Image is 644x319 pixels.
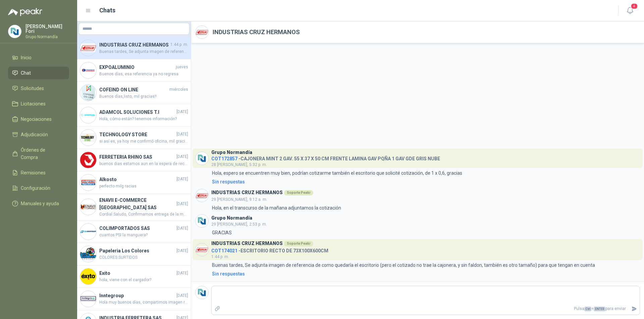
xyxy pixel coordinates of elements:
[169,86,188,93] span: miércoles
[196,189,208,202] img: Company Logo
[8,8,42,16] img: Logo peakr
[99,269,175,277] h4: Exito
[77,171,191,194] a: Company LogoAlkosto[DATE]perfecto milg racias
[212,178,245,185] div: Sin respuestas
[21,69,31,77] span: Chat
[80,246,96,262] img: Company Logo
[211,197,267,202] span: 29 [PERSON_NAME], 9:12 a. m.
[25,24,69,33] p: [PERSON_NAME] Fori
[99,138,188,145] span: si así es, ya hoy me confirmó oficina, mil gracias
[80,291,96,307] img: Company Logo
[80,199,96,215] img: Company Logo
[99,6,115,15] h1: Chats
[176,248,188,254] span: [DATE]
[21,54,32,61] span: Inicio
[80,268,96,285] img: Company Logo
[212,229,232,236] p: GRACIAS
[99,93,188,100] span: Buenos días,listo, mil gracias!!
[99,277,188,283] span: hola, viene con el cargador?
[211,222,267,227] span: 29 [PERSON_NAME], 2:53 p. m.
[99,108,175,116] h4: ADAMCOL SOLUCIONES T.I
[223,303,629,315] p: Pulsa + para enviar
[211,248,237,253] span: COT174021
[77,37,191,59] a: Company LogoINDUSTRIAS CRUZ HERMANOS1:44 p. m.Buenas tardes, Se adjunta imagen de referencia de c...
[77,59,191,82] a: Company LogoEXPOALUMINIOjuevesBuenos días, esa referencia ya no regresa
[99,71,188,77] span: Buenos días, esa referencia ya no regresa
[21,115,52,123] span: Negociaciones
[99,211,188,218] span: Cordial Saludo, Confirmamos entrega de la mercancia.
[196,243,208,256] img: Company Logo
[584,307,591,311] span: Ctrl
[8,82,69,95] a: Solicitudes
[176,109,188,115] span: [DATE]
[80,107,96,123] img: Company Logo
[284,241,313,246] div: Soporte Peakr
[594,307,605,311] span: ENTER
[212,204,341,212] p: Hola, en el transcurso de la mañana adjuntamos la cotización
[25,35,69,39] p: Grupo Normandía
[77,149,191,171] a: Company LogoFERRETERIA RHINO SAS[DATE]buenos dias estamos aun en la espera de recepción del pedid...
[99,41,169,49] h4: INDUSTRIAS CRUZ HERMANOS
[21,169,46,176] span: Remisiones
[99,254,188,261] span: COLORES SURTIDOS
[176,270,188,276] span: [DATE]
[176,131,188,138] span: [DATE]
[77,82,191,104] a: Company LogoCOFEIND ON LINEmiércolesBuenos días,listo, mil gracias!!
[99,232,188,238] span: cuantos PSI la manguera?
[21,200,59,207] span: Manuales y ayuda
[80,152,96,168] img: Company Logo
[80,174,96,190] img: Company Logo
[211,162,267,167] span: 28 [PERSON_NAME], 5:32 p. m.
[8,182,69,194] a: Configuración
[8,166,69,179] a: Remisiones
[80,40,96,56] img: Company Logo
[8,197,69,210] a: Manuales y ayuda
[99,116,188,122] span: Hola, cómo están? tenemos información?
[211,156,237,161] span: COT172857
[99,131,175,138] h4: TECHNOLOGY STORE
[211,270,640,277] a: Sin respuestas
[80,130,96,146] img: Company Logo
[213,27,300,37] h2: INDUSTRIAS CRUZ HERMANOS
[99,196,175,211] h4: ENAVII E-COMMERCE [GEOGRAPHIC_DATA] SAS
[211,191,283,194] h3: INDUSTRIAS CRUZ HERMANOS
[99,183,188,189] span: perfecto milg racias
[212,169,462,177] p: Hola, espero se encuentren muy bien, podrían cotizarme también el escritorio que solicité cotizac...
[80,62,96,78] img: Company Logo
[21,85,44,92] span: Solicitudes
[176,176,188,182] span: [DATE]
[284,190,313,195] div: Soporte Peakr
[77,194,191,221] a: Company LogoENAVII E-COMMERCE [GEOGRAPHIC_DATA] SAS[DATE]Cordial Saludo, Confirmamos entrega de l...
[176,201,188,207] span: [DATE]
[211,178,640,185] a: Sin respuestas
[170,42,188,48] span: 1:44 p. m.
[631,3,638,9] span: 4
[211,151,252,154] h3: Grupo Normandía
[21,184,50,192] span: Configuración
[196,152,208,165] img: Company Logo
[8,144,69,164] a: Órdenes de Compra
[196,215,208,227] img: Company Logo
[8,51,69,64] a: Inicio
[77,265,191,288] a: Company LogoExito[DATE]hola, viene con el cargador?
[8,97,69,110] a: Licitaciones
[99,176,175,183] h4: Alkosto
[211,254,229,259] span: 1:44 p. m.
[624,5,636,17] button: 4
[99,64,174,71] h4: EXPOALUMINIO
[212,303,223,315] label: Adjuntar archivos
[77,221,191,243] a: Company LogoCOLIMPORTADOS SAS[DATE]cuantos PSI la manguera?
[77,288,191,310] a: Company LogoInntegroup[DATE]Hola muy buenos días, compartimos imagen requerida.
[99,225,175,232] h4: COLIMPORTADOS SAS
[629,303,640,315] button: Enviar
[77,127,191,149] a: Company LogoTECHNOLOGY STORE[DATE]si así es, ya hoy me confirmó oficina, mil gracias
[99,247,175,254] h4: Papeleria Los Colores
[21,100,46,107] span: Licitaciones
[176,225,188,232] span: [DATE]
[21,131,48,138] span: Adjudicación
[77,104,191,127] a: Company LogoADAMCOL SOLUCIONES T.I[DATE]Hola, cómo están? tenemos información?
[8,25,21,38] img: Company Logo
[176,64,188,70] span: jueves
[99,49,188,55] span: Buenas tardes, Se adjunta imagen de referencia de como quedaría el escritorio (pero el cotizado n...
[99,153,175,161] h4: FERRETERIA RHINO SAS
